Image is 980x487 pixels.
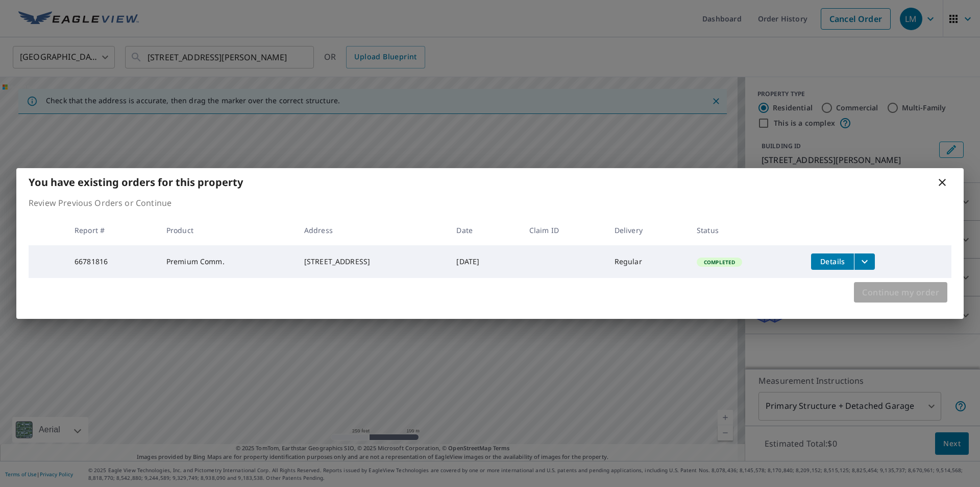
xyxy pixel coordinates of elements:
[158,215,296,245] th: Product
[66,245,158,278] td: 66781816
[698,259,741,266] span: Completed
[811,253,854,270] button: detailsBtn-66781816
[448,215,521,245] th: Date
[854,253,875,270] button: filesDropdownBtn-66781816
[521,215,606,245] th: Claim ID
[606,245,689,278] td: Regular
[29,197,951,209] p: Review Previous Orders or Continue
[689,215,803,245] th: Status
[606,215,689,245] th: Delivery
[448,245,521,278] td: [DATE]
[862,285,939,299] span: Continue my order
[304,257,440,267] div: [STREET_ADDRESS]
[66,215,158,245] th: Report #
[854,282,947,303] button: Continue my order
[29,175,243,189] b: You have existing orders for this property
[158,245,296,278] td: Premium Comm.
[817,257,848,266] span: Details
[296,215,449,245] th: Address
